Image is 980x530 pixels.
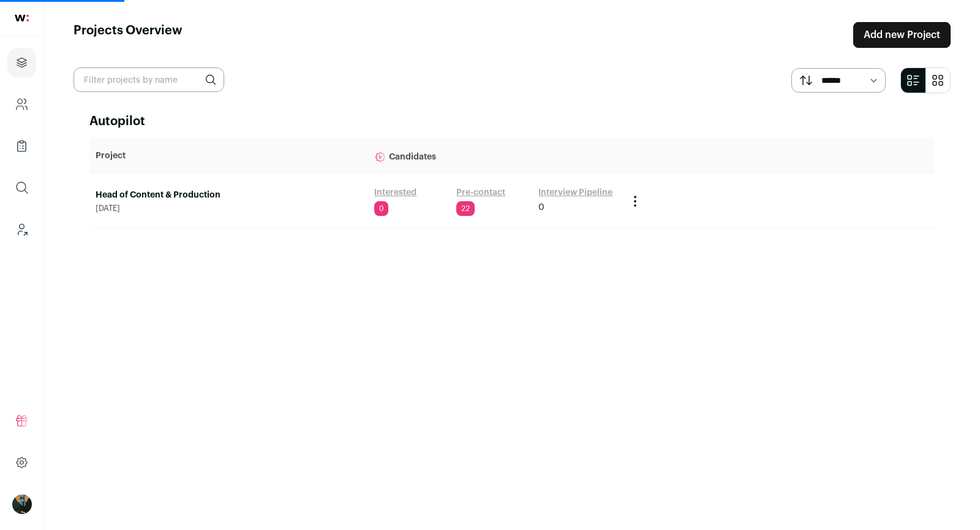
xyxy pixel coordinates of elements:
input: Filter projects by name [73,67,224,92]
a: Interview Pipeline [538,186,612,199]
p: Project [96,150,362,162]
a: Projects [7,48,36,77]
a: Pre-contact [456,186,505,199]
a: Leads (Backoffice) [7,215,36,244]
a: Add new Project [853,22,951,48]
a: Company and ATS Settings [7,90,36,119]
a: Company Lists [7,131,36,161]
a: Head of Content & Production [96,189,362,201]
span: [DATE] [96,204,362,213]
span: 22 [456,201,475,216]
h2: Autopilot [89,113,935,130]
p: Candidates [374,144,616,168]
button: Project Actions [628,194,643,209]
span: 0 [374,201,388,216]
span: 0 [538,201,545,213]
img: 12031951-medium_jpg [12,494,32,514]
button: Open dropdown [12,494,32,514]
a: Interested [374,186,417,199]
h1: Projects Overview [73,22,183,48]
img: wellfound-shorthand-0d5821cbd27db2630d0214b213865d53afaa358527fdda9d0ea32b1df1b89c2c.svg [15,15,29,21]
